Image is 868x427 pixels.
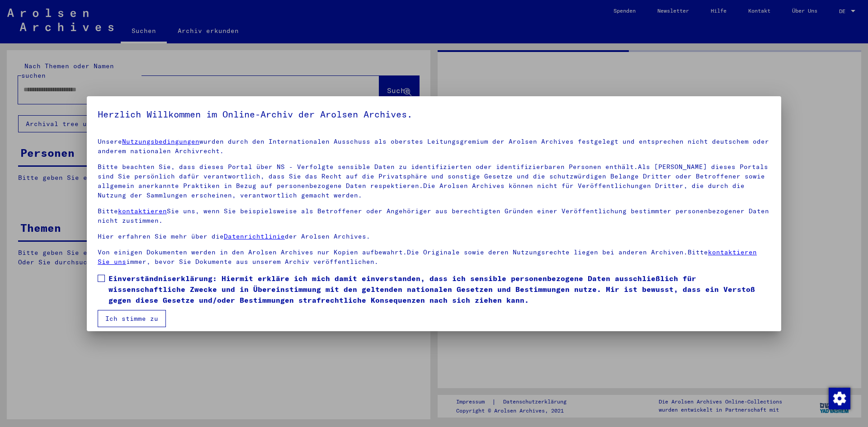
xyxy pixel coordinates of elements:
button: Ich stimme zu [98,310,166,327]
p: Von einigen Dokumenten werden in den Arolsen Archives nur Kopien aufbewahrt.Die Originale sowie d... [98,248,770,267]
p: Bitte Sie uns, wenn Sie beispielsweise als Betroffener oder Angehöriger aus berechtigten Gründen ... [98,206,770,225]
p: Hier erfahren Sie mehr über die der Arolsen Archives. [98,232,770,241]
img: Zustimmung ändern [829,388,850,409]
a: Nutzungsbedingungen [122,137,199,145]
p: Bitte beachten Sie, dass dieses Portal über NS - Verfolgte sensible Daten zu identifizierten oder... [98,162,770,200]
a: Datenrichtlinie [224,232,285,240]
a: kontaktieren Sie uns [98,248,757,266]
span: Einverständniserklärung: Hiermit erkläre ich mich damit einverstanden, dass ich sensible personen... [108,273,770,305]
p: Unsere wurden durch den Internationalen Ausschuss als oberstes Leitungsgremium der Arolsen Archiv... [98,137,770,156]
h5: Herzlich Willkommen im Online-Archiv der Arolsen Archives. [98,107,770,122]
a: kontaktieren [118,207,167,215]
